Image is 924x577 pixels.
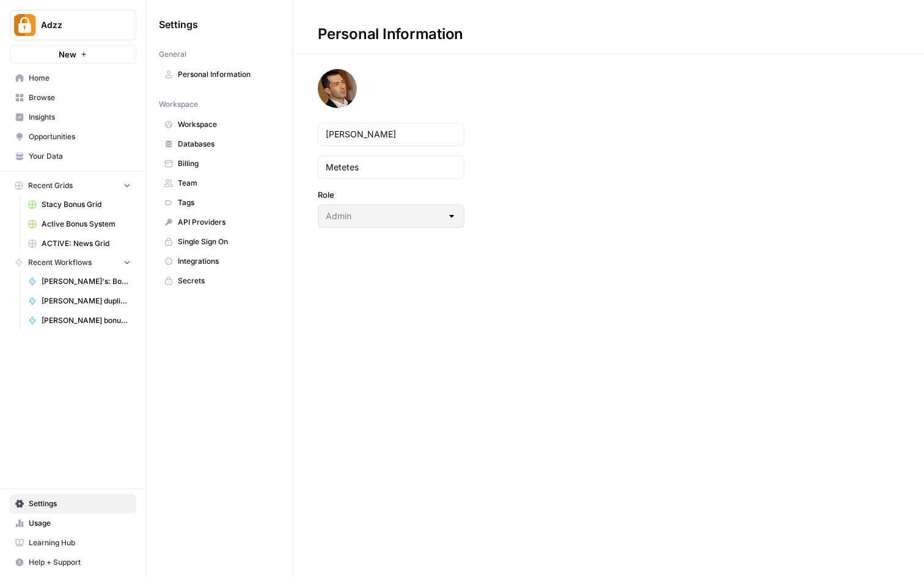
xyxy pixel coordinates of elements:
[178,119,275,130] span: Workspace
[23,195,136,214] a: Stacy Bonus Grid
[29,92,131,103] span: Browse
[178,275,275,286] span: Secrets
[28,257,92,268] span: Recent Workflows
[178,139,275,150] span: Databases
[10,10,136,40] button: Workspace: Adzz
[10,147,136,166] a: Your Data
[10,513,136,533] a: Usage
[178,69,275,80] span: Personal Information
[159,49,186,60] span: General
[42,219,131,230] span: Active Bonus System
[318,189,464,201] label: Role
[29,518,131,529] span: Usage
[29,498,131,509] span: Settings
[29,73,131,84] span: Home
[178,236,275,247] span: Single Sign On
[159,17,198,32] span: Settings
[159,99,198,110] span: Workspace
[42,296,131,307] span: [PERSON_NAME] duplicate check CRM
[29,151,131,162] span: Your Data
[10,127,136,147] a: Opportunities
[159,212,280,232] a: API Providers
[29,557,131,568] span: Help + Support
[178,197,275,208] span: Tags
[23,291,136,311] a: [PERSON_NAME] duplicate check CRM
[14,14,36,36] img: Adzz Logo
[10,253,136,272] button: Recent Workflows
[159,193,280,212] a: Tags
[42,276,131,287] span: [PERSON_NAME]'s: Bonuses Section for NoDeposit
[293,24,488,44] div: Personal Information
[159,271,280,291] a: Secrets
[159,65,280,84] a: Personal Information
[159,154,280,173] a: Billing
[10,88,136,107] a: Browse
[28,180,73,191] span: Recent Grids
[178,217,275,228] span: API Providers
[178,256,275,267] span: Integrations
[159,134,280,154] a: Databases
[159,232,280,252] a: Single Sign On
[23,234,136,253] a: ACTIVE: News Grid
[29,131,131,142] span: Opportunities
[10,68,136,88] a: Home
[10,533,136,553] a: Learning Hub
[178,178,275,189] span: Team
[41,19,115,31] span: Adzz
[159,115,280,134] a: Workspace
[10,176,136,195] button: Recent Grids
[23,214,136,234] a: Active Bonus System
[59,48,76,60] span: New
[318,69,357,108] img: avatar
[10,494,136,513] a: Settings
[10,45,136,64] button: New
[159,173,280,193] a: Team
[10,107,136,127] a: Insights
[29,112,131,123] span: Insights
[42,315,131,326] span: [PERSON_NAME] bonus to wp - grid specific Existing
[23,272,136,291] a: [PERSON_NAME]'s: Bonuses Section for NoDeposit
[23,311,136,330] a: [PERSON_NAME] bonus to wp - grid specific Existing
[159,252,280,271] a: Integrations
[10,553,136,572] button: Help + Support
[29,537,131,548] span: Learning Hub
[42,238,131,249] span: ACTIVE: News Grid
[178,158,275,169] span: Billing
[42,199,131,210] span: Stacy Bonus Grid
